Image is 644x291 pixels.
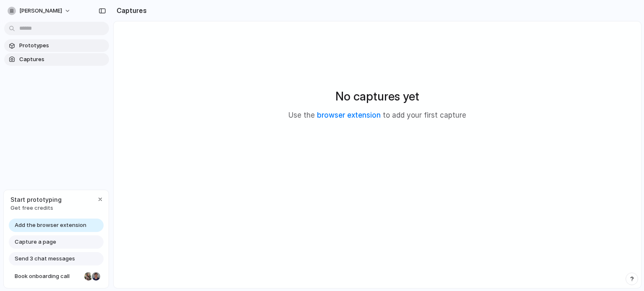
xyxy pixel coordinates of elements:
a: Prototypes [4,39,109,52]
span: Captures [19,55,106,64]
a: Captures [4,53,109,66]
span: Capture a page [15,238,56,246]
button: [PERSON_NAME] [4,4,75,18]
span: Send 3 chat messages [15,255,75,263]
div: Nicole Kubica [83,271,93,281]
span: Book onboarding call [15,272,81,281]
p: Use the to add your first capture [288,110,466,121]
h2: No captures yet [335,88,419,105]
a: Book onboarding call [9,270,104,283]
h2: Captures [113,5,147,15]
a: Add the browser extension [9,219,104,232]
span: Get free credits [10,204,62,212]
div: Christian Iacullo [91,271,101,281]
span: Add the browser extension [15,221,86,229]
span: [PERSON_NAME] [19,7,62,15]
a: browser extension [317,111,381,119]
span: Prototypes [19,41,106,50]
span: Start prototyping [10,195,62,204]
